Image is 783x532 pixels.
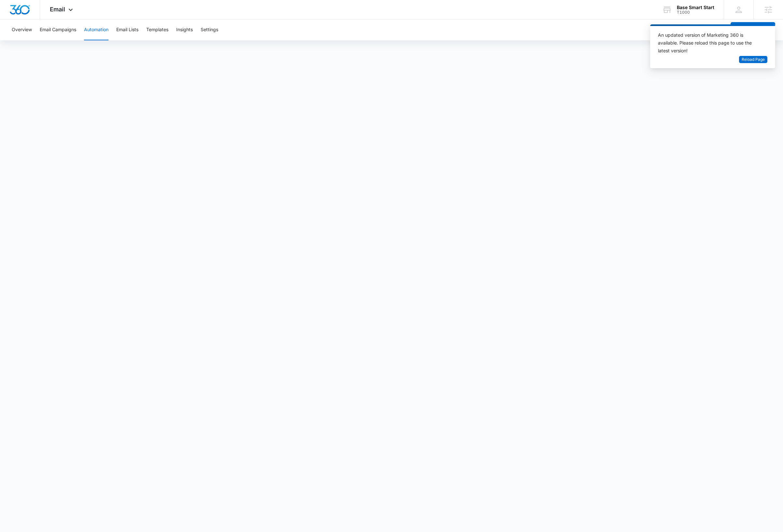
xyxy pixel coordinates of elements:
button: Overview [12,20,32,40]
button: Insights [176,20,193,40]
button: Settings [201,20,218,40]
div: An updated version of Marketing 360 is available. Please reload this page to use the latest version! [658,31,760,55]
span: Email [50,6,65,13]
button: Automation [84,20,108,40]
div: account name [677,5,714,10]
div: account id [677,10,714,15]
button: Add Branding [731,22,775,38]
span: Reload Page [742,57,765,63]
button: Email Lists [116,20,138,40]
button: Templates [146,20,168,40]
button: Reload Page [739,56,767,63]
button: Email Campaigns [40,20,76,40]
